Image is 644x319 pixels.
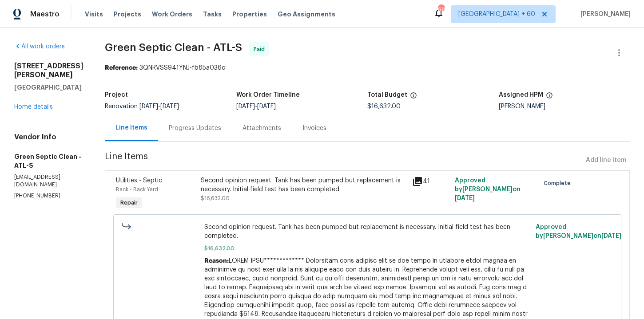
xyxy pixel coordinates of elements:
[139,103,158,110] span: [DATE]
[410,92,417,103] span: The total cost of line items that have been proposed by Opendoor. This sum includes line items th...
[14,43,65,50] a: All work orders
[232,10,267,19] span: Properties
[169,124,221,133] div: Progress Updates
[204,223,530,240] span: Second opinion request. Tank has been pumped but replacement is necessary. Initial field test has...
[236,103,276,110] span: -
[105,152,582,169] span: Line Items
[544,179,574,188] span: Complete
[499,92,543,98] h5: Assigned HPM
[105,103,179,110] span: Renovation
[114,10,141,19] span: Projects
[236,92,300,98] h5: Work Order Timeline
[412,176,449,187] div: 41
[30,10,60,19] span: Maestro
[201,176,407,194] div: Second opinion request. Tank has been pumped but replacement is necessary. Initial field test has...
[105,65,138,71] b: Reference:
[367,103,401,110] span: $16,632.00
[105,42,242,53] span: Green Septic Clean - ATL-S
[204,258,229,264] span: Reason:
[152,10,192,19] span: Work Orders
[85,10,103,19] span: Visits
[139,103,179,110] span: -
[367,92,407,98] h5: Total Budget
[203,11,222,17] span: Tasks
[201,196,230,201] span: $16,632.00
[302,124,326,133] div: Invoices
[546,92,553,103] span: The hpm assigned to this work order.
[117,198,141,207] span: Repair
[14,62,83,79] h2: [STREET_ADDRESS][PERSON_NAME]
[14,152,83,170] h5: Green Septic Clean - ATL-S
[257,103,276,110] span: [DATE]
[115,123,147,132] div: Line Items
[458,10,535,19] span: [GEOGRAPHIC_DATA] + 60
[577,10,631,19] span: [PERSON_NAME]
[499,103,630,110] div: [PERSON_NAME]
[14,173,83,189] p: [EMAIL_ADDRESS][DOMAIN_NAME]
[14,192,83,200] p: [PHONE_NUMBER]
[116,187,158,192] span: Back - Back Yard
[455,177,521,201] span: Approved by [PERSON_NAME] on
[105,92,128,98] h5: Project
[601,233,621,239] span: [DATE]
[14,83,83,92] h5: [GEOGRAPHIC_DATA]
[236,103,255,110] span: [DATE]
[455,195,475,201] span: [DATE]
[278,10,335,19] span: Geo Assignments
[536,224,621,239] span: Approved by [PERSON_NAME] on
[204,244,530,253] span: $16,632.00
[242,124,281,133] div: Attachments
[160,103,179,110] span: [DATE]
[116,177,162,184] span: Utilities - Septic
[14,104,53,110] a: Home details
[14,133,83,142] h4: Vendor Info
[105,63,630,72] div: 3QNRVSS941YNJ-fb85a036c
[438,5,444,14] div: 688
[254,45,268,54] span: Paid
